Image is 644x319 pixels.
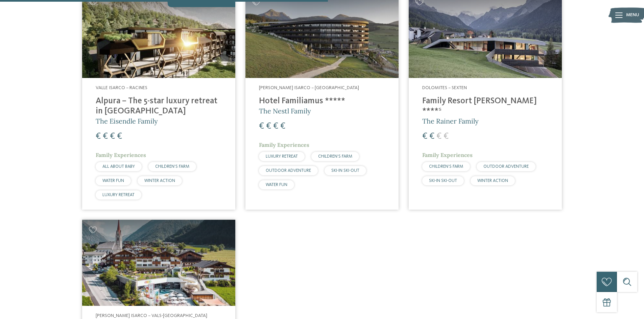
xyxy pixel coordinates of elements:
span: [PERSON_NAME] Isarco – [GEOGRAPHIC_DATA] [259,85,359,90]
span: € [103,132,108,141]
span: € [110,132,115,141]
span: € [259,122,264,131]
span: € [273,122,278,131]
span: € [117,132,122,141]
span: ALL ABOUT BABY [102,164,135,169]
span: LUXURY RETREAT [266,154,298,159]
span: CHILDREN’S FARM [318,154,352,159]
span: € [444,132,449,141]
span: € [429,132,434,141]
span: OUTDOOR ADVENTURE [266,168,311,173]
span: € [96,132,101,141]
img: Looking for family hotels? Find the best ones here! [82,220,235,306]
span: Family Experiences [259,141,309,148]
span: LUXURY RETREAT [102,193,135,197]
span: OUTDOOR ADVENTURE [483,164,529,169]
span: Family Experiences [422,152,473,158]
span: CHILDREN’S FARM [155,164,189,169]
span: [PERSON_NAME] Isarco – Vals-[GEOGRAPHIC_DATA] [96,313,207,318]
span: € [436,132,442,141]
span: Dolomites – Sexten [422,85,467,90]
span: The Eisendle Family [96,117,158,125]
span: SKI-IN SKI-OUT [429,179,457,183]
span: Family Experiences [96,152,146,158]
span: CHILDREN’S FARM [429,164,463,169]
span: The Nestl Family [259,107,311,115]
span: SKI-IN SKI-OUT [331,168,359,173]
span: € [280,122,285,131]
span: € [422,132,427,141]
span: Valle Isarco – Racines [96,85,147,90]
h4: Alpura – The 5-star luxury retreat in [GEOGRAPHIC_DATA] [96,96,222,116]
h4: Family Resort [PERSON_NAME] ****ˢ [422,96,548,116]
span: WATER FUN [102,179,124,183]
span: WINTER ACTION [144,179,175,183]
span: WINTER ACTION [477,179,508,183]
span: WATER FUN [266,183,287,187]
span: The Rainer Family [422,117,479,125]
span: € [266,122,271,131]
